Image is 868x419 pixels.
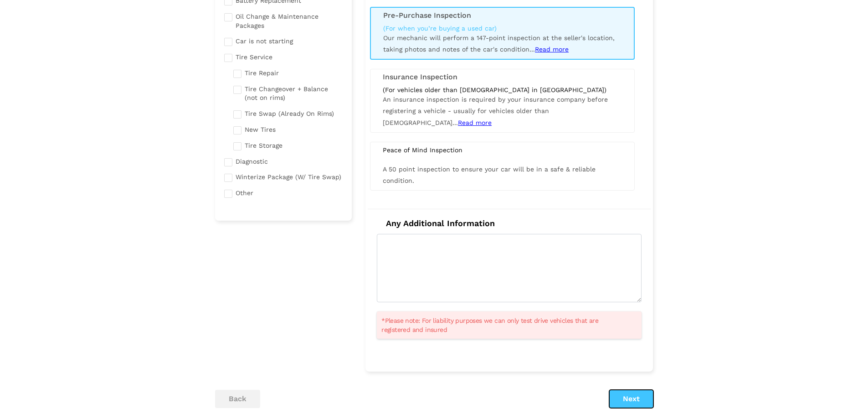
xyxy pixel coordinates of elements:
[383,73,622,81] h3: Insurance Inspection
[383,96,608,126] span: An insurance inspection is required by your insurance company before registering a vehicle - usua...
[609,390,653,408] button: Next
[376,146,629,154] div: Peace of Mind Inspection
[383,24,621,32] div: (For when you’re buying a used car)
[383,86,622,94] div: (For vehicles older than [DEMOGRAPHIC_DATA] in [GEOGRAPHIC_DATA])
[383,34,615,53] span: Our mechanic will perform a 147-point inspection at the seller's location, taking photos and note...
[381,316,626,334] span: *Please note: For liability purposes we can only test drive vehicles that are registered and insured
[383,11,621,20] h3: Pre-Purchase Inspection
[383,166,596,184] span: A 50 point inspection to ensure your car will be in a safe & reliable condition.
[377,218,642,228] h4: Any Additional Information
[215,390,260,408] button: back
[535,46,569,53] span: Read more
[458,119,492,126] span: Read more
